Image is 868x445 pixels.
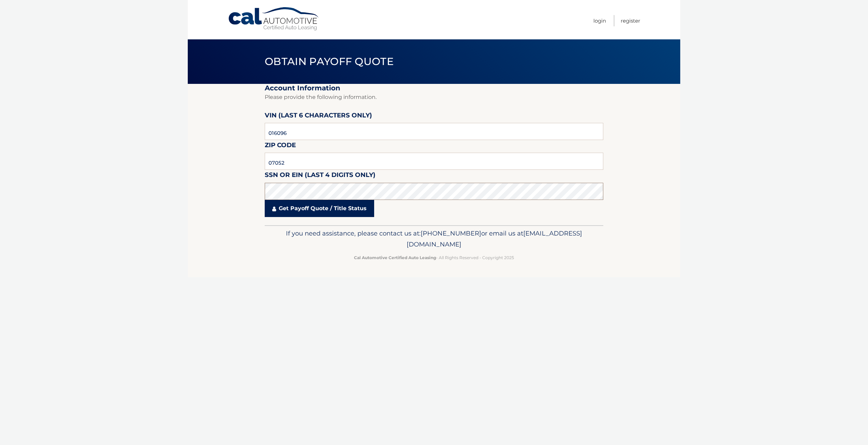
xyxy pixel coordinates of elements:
[593,15,606,26] a: Login
[265,110,372,123] label: VIN (last 6 characters only)
[269,228,599,250] p: If you need assistance, please contact us at: or email us at
[354,255,436,260] strong: Cal Automotive Certified Auto Leasing
[265,84,603,92] h2: Account Information
[265,140,296,153] label: Zip Code
[621,15,640,26] a: Register
[265,200,374,217] a: Get Payoff Quote / Title Status
[265,92,603,102] p: Please provide the following information.
[269,254,599,261] p: - All Rights Reserved - Copyright 2025
[265,170,376,182] label: SSN or EIN (last 4 digits only)
[265,55,394,68] span: Obtain Payoff Quote
[228,7,320,31] a: Cal Automotive
[421,229,481,237] span: [PHONE_NUMBER]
